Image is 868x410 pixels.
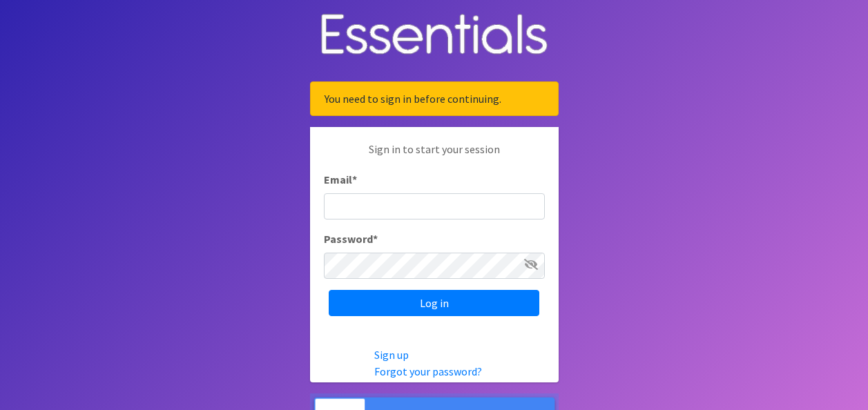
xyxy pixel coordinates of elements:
abbr: required [352,173,357,186]
a: Forgot your password? [374,364,482,378]
a: Sign up [374,348,409,362]
input: Log in [329,290,539,316]
label: Email [324,171,357,188]
label: Password [324,231,378,247]
div: You need to sign in before continuing. [310,81,559,116]
p: Sign in to start your session [324,141,545,171]
abbr: required [373,232,378,246]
